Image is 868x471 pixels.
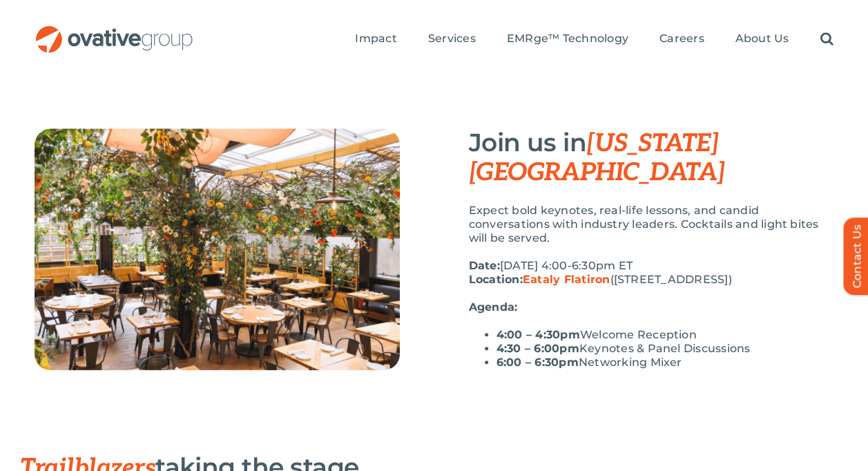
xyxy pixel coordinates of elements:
a: Careers [659,32,704,47]
span: Careers [659,32,704,46]
p: Expect bold keynotes, real-life lessons, and candid conversations with industry leaders. Cocktail... [469,204,834,245]
strong: 4:30 – 6:00pm [496,342,579,355]
nav: Menu [355,17,833,61]
strong: Agenda: [469,300,518,314]
a: About Us [735,32,789,47]
strong: 6:00 – 6:30pm [496,356,579,369]
a: OG_Full_horizontal_RGB [35,24,194,37]
strong: 4:00 – 4:30pm [496,328,580,341]
a: EMRge™ Technology [507,32,628,47]
span: EMRge™ Technology [507,32,628,46]
strong: Date: [469,259,500,272]
li: Keynotes & Panel Discussions [496,342,834,356]
li: Networking Mixer [496,356,834,369]
a: Search [820,32,833,47]
a: Services [428,32,476,47]
span: Services [428,32,476,46]
a: Eataly Flatiron [523,273,610,286]
strong: Location: [469,273,610,286]
a: Impact [355,32,396,47]
p: [DATE] 4:00-6:30pm ET ([STREET_ADDRESS]) [469,259,834,287]
img: Eataly [35,128,400,370]
li: Welcome Reception [496,328,834,342]
span: [US_STATE][GEOGRAPHIC_DATA] [469,128,725,188]
h3: Join us in [469,128,834,186]
span: About Us [735,32,789,46]
span: Impact [355,32,396,46]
